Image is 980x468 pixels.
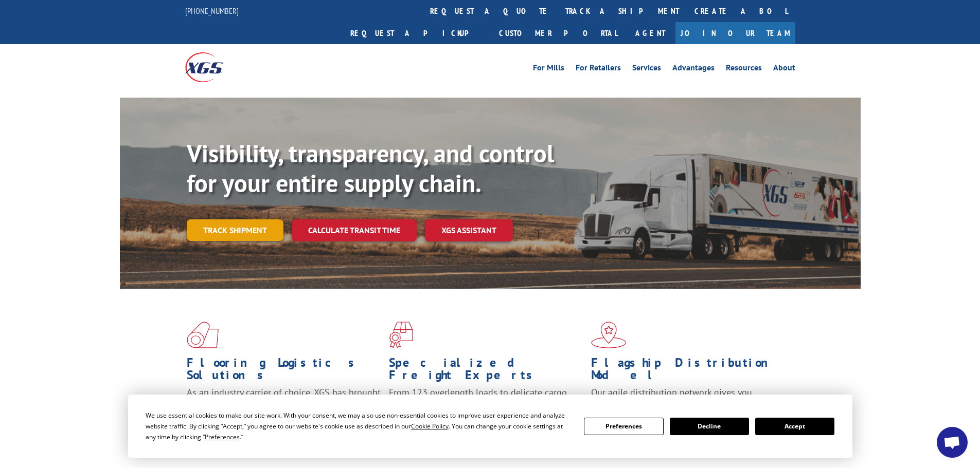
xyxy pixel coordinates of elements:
a: Resources [726,64,762,75]
a: XGS ASSISTANT [425,219,513,241]
span: As an industry carrier of choice, XGS has brought innovation and dedication to flooring logistics... [187,386,381,423]
a: Open chat [937,427,968,458]
h1: Flagship Distribution Model [591,357,786,386]
span: Cookie Policy [411,422,449,430]
h1: Flooring Logistics Solutions [187,357,381,386]
a: Track shipment [187,219,283,241]
a: Agent [625,22,675,44]
img: xgs-icon-total-supply-chain-intelligence-red [187,322,219,348]
a: Customer Portal [491,22,625,44]
button: Decline [670,418,749,435]
div: We use essential cookies to make our site work. With your consent, we may also use non-essential ... [146,410,572,442]
img: xgs-icon-flagship-distribution-model-red [591,322,627,348]
button: Preferences [584,418,663,435]
button: Accept [755,418,834,435]
img: xgs-icon-focused-on-flooring-red [389,322,413,348]
a: Join Our Team [675,22,795,44]
a: [PHONE_NUMBER] [185,6,239,16]
h1: Specialized Freight Experts [389,357,583,386]
div: Cookie Consent Prompt [128,395,852,458]
a: Request a pickup [343,22,491,44]
a: Calculate transit time [292,219,417,241]
a: About [773,64,795,75]
span: Our agile distribution network gives you nationwide inventory management on demand. [591,386,780,410]
span: Preferences [205,433,240,441]
a: For Retailers [576,64,621,75]
a: For Mills [533,64,564,75]
b: Visibility, transparency, and control for your entire supply chain. [187,137,554,199]
a: Services [632,64,661,75]
p: From 123 overlength loads to delicate cargo, our experienced staff knows the best way to move you... [389,386,583,432]
a: Advantages [672,64,715,75]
